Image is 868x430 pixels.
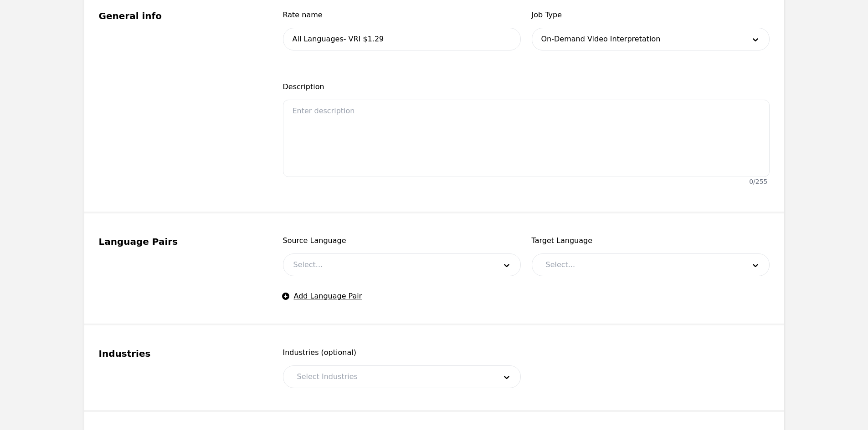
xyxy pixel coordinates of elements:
span: Description [283,81,770,92]
legend: Industries [99,347,261,360]
div: 0 / 255 [749,177,767,186]
input: Rate name [283,28,521,51]
span: Target Language [532,235,770,246]
span: Industries (optional) [283,347,521,358]
button: Add Language Pair [283,291,362,302]
span: Rate name [283,10,521,20]
span: Source Language [283,235,521,246]
span: Job Type [532,10,770,20]
legend: Language Pairs [99,235,261,248]
legend: General info [99,10,261,22]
